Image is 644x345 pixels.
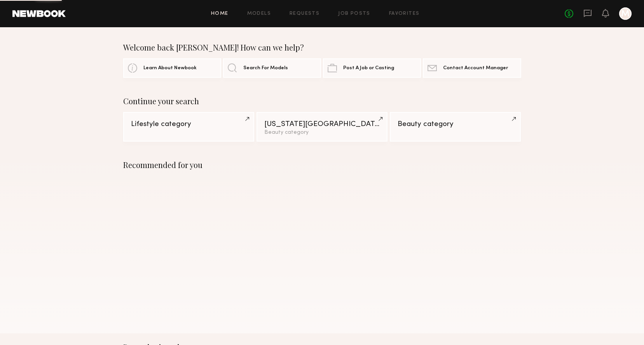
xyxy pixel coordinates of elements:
a: Contact Account Manager [423,58,521,78]
span: Contact Account Manager [443,66,508,71]
span: Learn About Newbook [143,66,197,71]
a: Favorites [389,11,420,16]
a: Post A Job or Casting [323,58,421,78]
div: Continue your search [123,96,521,106]
a: Job Posts [338,11,370,16]
div: Lifestyle category [131,121,246,128]
div: Beauty category [264,130,380,135]
a: Models [247,11,271,16]
div: [US_STATE][GEOGRAPHIC_DATA] [264,121,380,128]
a: Home [211,11,229,16]
span: Search For Models [243,66,288,71]
div: Recommended for you [123,160,521,170]
a: Learn About Newbook [123,58,221,78]
div: Beauty category [398,121,513,128]
a: Requests [290,11,319,16]
a: Beauty category [390,112,521,142]
a: [US_STATE][GEOGRAPHIC_DATA]Beauty category [257,112,387,142]
a: M [619,7,632,20]
a: Search For Models [223,58,321,78]
a: Lifestyle category [123,112,254,142]
span: Post A Job or Casting [343,66,394,71]
div: Welcome back [PERSON_NAME]! How can we help? [123,43,521,52]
